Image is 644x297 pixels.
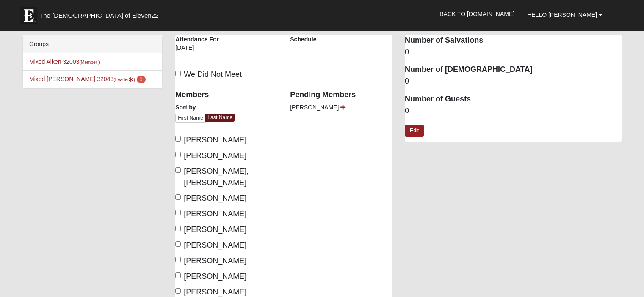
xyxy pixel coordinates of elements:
a: Back to [DOMAIN_NAME] [433,3,521,25]
label: Sort by [175,103,196,112]
a: Add Person to Group [340,104,345,111]
input: [PERSON_NAME] [175,152,181,157]
dd: 0 [405,76,622,87]
h4: Members [175,90,277,100]
span: [PERSON_NAME] [184,225,246,234]
input: [PERSON_NAME] [175,210,181,215]
input: We Did Not Meet [175,71,181,76]
div: [DATE] [175,44,220,58]
input: [PERSON_NAME] [175,241,181,247]
a: Edit [405,125,424,137]
small: (Member ) [79,60,100,65]
small: (Leader ) [113,77,135,82]
dt: Number of Guests [405,94,622,105]
a: Hello [PERSON_NAME] [521,4,609,25]
span: [PERSON_NAME] [184,241,246,249]
span: [PERSON_NAME] [290,104,339,111]
span: [PERSON_NAME] [184,194,246,202]
input: [PERSON_NAME] [175,226,181,231]
a: The [DEMOGRAPHIC_DATA] of Eleven22 [16,3,185,24]
span: We Did Not Meet [184,70,242,79]
span: The [DEMOGRAPHIC_DATA] of Eleven22 [39,11,158,20]
span: number of pending members [137,76,146,83]
dd: 0 [405,47,622,58]
dt: Number of Salvations [405,35,622,46]
input: [PERSON_NAME] [175,194,181,200]
span: [PERSON_NAME] [184,151,246,160]
dd: 0 [405,106,622,117]
span: Hello [PERSON_NAME] [527,11,597,18]
a: Mixed Aiken 32003(Member ) [29,58,100,65]
span: [PERSON_NAME] [184,136,246,144]
div: Groups [23,35,162,53]
a: Mixed [PERSON_NAME] 32043(Leader) 1 [29,76,145,82]
input: [PERSON_NAME] [175,272,181,278]
label: Schedule [290,35,316,44]
input: [PERSON_NAME] [175,136,181,142]
span: [PERSON_NAME], [PERSON_NAME] [184,167,249,187]
input: [PERSON_NAME], [PERSON_NAME] [175,167,181,173]
a: First Name [175,114,206,123]
input: [PERSON_NAME] [175,257,181,262]
dt: Number of [DEMOGRAPHIC_DATA] [405,64,622,75]
span: [PERSON_NAME] [184,256,246,265]
a: Last Name [205,114,235,122]
label: Attendance For [175,35,219,44]
span: [PERSON_NAME] [184,272,246,281]
img: Eleven22 logo [20,7,37,24]
h4: Pending Members [290,90,392,100]
span: [PERSON_NAME] [184,210,246,218]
